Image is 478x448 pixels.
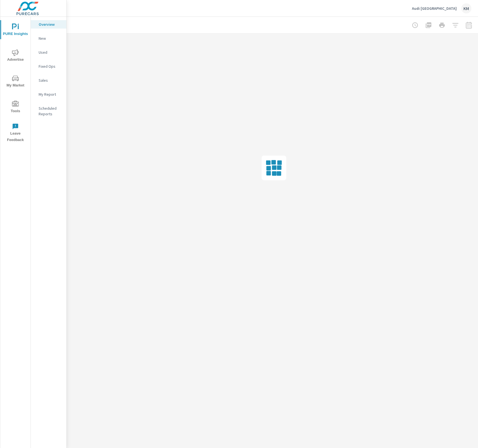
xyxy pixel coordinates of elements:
p: Sales [39,78,62,83]
div: nav menu [0,17,31,146]
div: Sales [31,76,66,85]
p: Overview [39,22,62,27]
span: My Market [2,75,29,89]
span: Leave Feedback [2,123,29,143]
div: Overview [31,20,66,29]
span: Advertise [2,49,29,63]
p: Fixed Ops [39,64,62,69]
div: Fixed Ops [31,62,66,71]
span: Tools [2,101,29,114]
p: My Report [39,92,62,97]
div: Used [31,48,66,57]
p: Used [39,50,62,55]
span: PURE Insights [2,24,29,37]
div: New [31,34,66,43]
div: My Report [31,90,66,98]
p: Scheduled Reports [39,105,62,117]
div: Scheduled Reports [31,104,66,118]
div: KM [461,3,471,13]
p: New [39,36,62,41]
p: Audi [GEOGRAPHIC_DATA] [412,6,457,11]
